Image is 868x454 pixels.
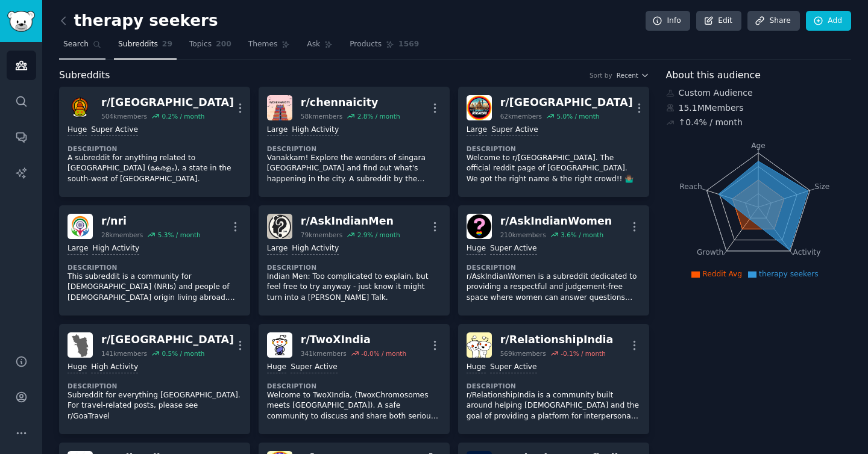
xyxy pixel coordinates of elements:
dt: Description [467,263,641,272]
dt: Description [68,382,242,390]
div: 504k members [101,112,147,120]
div: r/ nri [101,214,201,229]
div: Large [467,125,487,136]
div: Huge [267,362,286,373]
div: Large [267,243,288,255]
img: nri [68,214,93,239]
div: r/ chennaicity [301,95,400,110]
div: Huge [68,362,87,373]
div: ↑ 0.4 % / month [679,116,743,129]
span: Themes [248,39,278,50]
img: Goa [68,332,93,358]
div: 28k members [101,231,143,239]
span: Search [63,39,89,50]
p: r/AskIndianWomen is a subreddit dedicated to providing a respectful and judgement-free space wher... [467,272,641,303]
span: About this audience [666,68,761,83]
span: 200 [216,39,231,50]
span: therapy seekers [759,270,819,278]
span: Recent [617,71,638,79]
img: Bengaluru [467,95,492,120]
div: Super Active [91,125,138,136]
div: r/ [GEOGRAPHIC_DATA] [101,95,234,110]
div: 0.5 % / month [162,349,204,358]
tspan: Age [751,141,766,150]
span: 1569 [398,39,419,50]
div: 141k members [101,349,147,358]
div: r/ [GEOGRAPHIC_DATA] [500,95,633,110]
a: Edit [696,11,741,31]
span: Ask [307,39,320,50]
div: 0.2 % / month [162,112,204,120]
div: High Activity [292,243,339,255]
div: 2.9 % / month [357,231,400,239]
div: Huge [467,362,486,373]
div: r/ TwoXIndia [301,332,406,347]
div: 569k members [500,349,546,358]
a: nrir/nri28kmembers5.3% / monthLargeHigh ActivityDescriptionThis subreddit is a community for [DEM... [59,205,250,316]
div: High Activity [292,125,339,136]
div: Sort by [590,71,612,79]
a: Bengalurur/[GEOGRAPHIC_DATA]62kmembers5.0% / monthLargeSuper ActiveDescriptionWelcome to r/[GEOGR... [458,87,649,197]
p: r/RelationshipIndia is a community built around helping [DEMOGRAPHIC_DATA] and the goal of provid... [467,390,641,422]
div: Huge [467,243,486,255]
div: 79k members [301,231,342,239]
dt: Description [267,145,441,153]
a: Search [59,35,105,60]
p: Indian Men: Too complicated to explain, but feel free to try anyway - just know it might turn int... [267,272,441,303]
div: Super Active [491,125,538,136]
dt: Description [68,145,242,153]
tspan: Activity [793,248,820,257]
dt: Description [467,382,641,390]
img: AskIndianMen [267,214,292,239]
div: -0.1 % / month [561,349,606,358]
a: Ask [303,35,337,60]
div: 2.8 % / month [357,112,400,120]
h2: therapy seekers [59,11,218,31]
a: Keralar/[GEOGRAPHIC_DATA]504kmembers0.2% / monthHugeSuper ActiveDescriptionA subreddit for anythi... [59,87,250,197]
div: Super Active [490,362,537,373]
span: Subreddits [118,39,158,50]
a: Add [806,11,851,31]
div: Super Active [490,243,537,255]
a: AskIndianMenr/AskIndianMen79kmembers2.9% / monthLargeHigh ActivityDescriptionIndian Men: Too comp... [259,205,450,316]
img: TwoXIndia [267,332,292,358]
div: 5.0 % / month [556,112,599,120]
p: This subreddit is a community for [DEMOGRAPHIC_DATA] (NRIs) and people of [DEMOGRAPHIC_DATA] orig... [68,272,242,303]
div: Large [68,243,88,255]
div: 15.1M Members [666,102,852,114]
a: Info [646,11,690,31]
div: Large [267,125,288,136]
tspan: Size [814,182,829,190]
span: Reddit Avg [702,270,742,278]
span: Products [350,39,382,50]
div: 5.3 % / month [158,231,201,239]
dt: Description [467,145,641,153]
a: TwoXIndiar/TwoXIndia341kmembers-0.0% / monthHugeSuper ActiveDescriptionWelcome to TwoXIndia, (Two... [259,324,450,434]
p: Subreddit for everything [GEOGRAPHIC_DATA]. For travel-related posts, please see r/GoaTravel [68,390,242,422]
img: chennaicity [267,95,292,120]
button: Recent [617,71,649,79]
a: Products1569 [345,35,423,60]
span: Subreddits [59,68,110,83]
div: r/ AskIndianMen [301,214,400,229]
div: Super Active [291,362,338,373]
div: High Activity [92,243,139,255]
dt: Description [68,263,242,272]
div: 58k members [301,112,342,120]
div: 62k members [500,112,542,120]
img: GummySearch logo [7,11,35,32]
div: High Activity [91,362,138,373]
span: 29 [162,39,172,50]
div: Huge [68,125,87,136]
a: Subreddits29 [114,35,177,60]
a: AskIndianWomenr/AskIndianWomen210kmembers3.6% / monthHugeSuper ActiveDescriptionr/AskIndianWomen ... [458,205,649,316]
div: 341k members [301,349,347,358]
p: Welcome to TwoXIndia, (TwoxChromosomes meets [GEOGRAPHIC_DATA]). A safe community to discuss and ... [267,390,441,422]
a: Topics200 [185,35,236,60]
div: 3.6 % / month [561,231,603,239]
p: Vanakkam! Explore the wonders of singara [GEOGRAPHIC_DATA] and find out what's happening in the c... [267,153,441,185]
span: Topics [189,39,212,50]
a: RelationshipIndiar/RelationshipIndia569kmembers-0.1% / monthHugeSuper ActiveDescriptionr/Relation... [458,324,649,434]
div: r/ [GEOGRAPHIC_DATA] [101,332,234,347]
a: Themes [244,35,295,60]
